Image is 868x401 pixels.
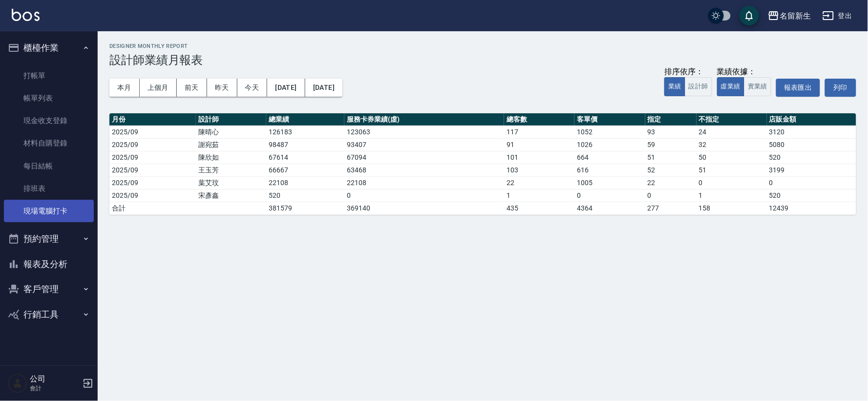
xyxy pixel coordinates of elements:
button: 報表及分析 [4,252,94,277]
td: 1052 [574,126,645,138]
td: 1005 [574,176,645,189]
button: 預約管理 [4,226,94,252]
td: 1 [504,189,574,202]
div: 業績依據： [717,67,771,77]
button: 實業績 [744,77,771,96]
th: 不指定 [697,113,767,126]
button: 本月 [109,79,140,97]
td: 1026 [574,138,645,151]
td: 0 [767,176,856,189]
td: 126183 [266,126,344,138]
td: 66667 [266,164,344,176]
td: 22108 [266,176,344,189]
th: 設計師 [196,113,266,126]
button: 登出 [819,7,856,25]
td: 664 [574,151,645,164]
th: 指定 [645,113,697,126]
td: 4364 [574,202,645,214]
td: 158 [697,202,767,214]
td: 宋彥鑫 [196,189,266,202]
th: 客單價 [574,113,645,126]
td: 52 [645,164,697,176]
td: 369140 [344,202,504,214]
td: 435 [504,202,574,214]
td: 277 [645,202,697,214]
td: 2025/09 [109,126,196,138]
button: 設計師 [685,77,712,96]
h3: 設計師業績月報表 [109,53,856,67]
td: 陳晴心 [196,126,266,138]
td: 93 [645,126,697,138]
button: 昨天 [207,79,237,97]
td: 51 [697,164,767,176]
td: 0 [574,189,645,202]
td: 22 [645,176,697,189]
td: 32 [697,138,767,151]
a: 排班表 [4,177,94,200]
td: 520 [767,151,856,164]
table: a dense table [109,113,856,215]
button: 前天 [177,79,207,97]
td: 123063 [344,126,504,138]
a: 每日結帳 [4,155,94,177]
button: 虛業績 [717,77,744,96]
td: 101 [504,151,574,164]
td: 63468 [344,164,504,176]
td: 520 [767,189,856,202]
td: 3199 [767,164,856,176]
div: 排序依序： [664,67,712,77]
button: [DATE] [305,79,342,97]
button: 列印 [825,79,856,97]
img: Logo [12,9,40,21]
td: 12439 [767,202,856,214]
td: 0 [344,189,504,202]
td: 98487 [266,138,344,151]
button: 上個月 [140,79,177,97]
td: 22108 [344,176,504,189]
td: 520 [266,189,344,202]
a: 現金收支登錄 [4,109,94,132]
td: 陳欣如 [196,151,266,164]
th: 服務卡券業績(虛) [344,113,504,126]
td: 0 [645,189,697,202]
button: 報表匯出 [776,79,820,97]
td: 67614 [266,151,344,164]
div: 名留新生 [780,10,811,22]
th: 店販金額 [767,113,856,126]
td: 3120 [767,126,856,138]
td: 51 [645,151,697,164]
a: 材料自購登錄 [4,132,94,154]
td: 2025/09 [109,151,196,164]
td: 謝宛茹 [196,138,266,151]
td: 91 [504,138,574,151]
img: Person [8,374,27,393]
td: 1 [697,189,767,202]
a: 帳單列表 [4,87,94,109]
td: 2025/09 [109,189,196,202]
td: 22 [504,176,574,189]
td: 616 [574,164,645,176]
h2: Designer Monthly Report [109,43,856,49]
h5: 公司 [30,374,80,384]
button: 業績 [664,77,685,96]
button: 櫃檯作業 [4,35,94,61]
td: 2025/09 [109,164,196,176]
td: 59 [645,138,697,151]
th: 總客數 [504,113,574,126]
td: 葉艾玟 [196,176,266,189]
td: 67094 [344,151,504,164]
td: 2025/09 [109,176,196,189]
button: 行銷工具 [4,302,94,327]
td: 0 [697,176,767,189]
td: 50 [697,151,767,164]
a: 現場電腦打卡 [4,200,94,222]
td: 381579 [266,202,344,214]
td: 93407 [344,138,504,151]
th: 總業績 [266,113,344,126]
p: 會計 [30,384,80,393]
button: 客戶管理 [4,276,94,302]
button: [DATE] [267,79,305,97]
button: 今天 [237,79,268,97]
td: 2025/09 [109,138,196,151]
